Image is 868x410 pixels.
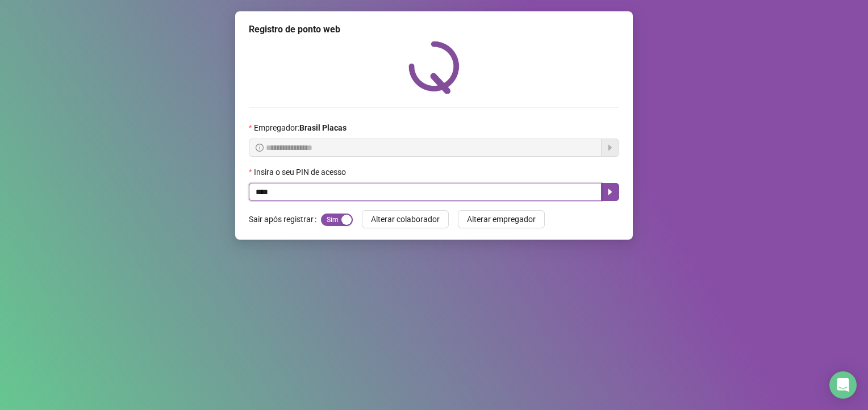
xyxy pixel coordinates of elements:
[249,166,353,178] label: Insira o seu PIN de acesso
[458,210,545,228] button: Alterar empregador
[467,213,536,225] span: Alterar empregador
[829,371,857,399] div: Open Intercom Messenger
[249,23,619,36] div: Registro de ponto web
[362,210,449,228] button: Alterar colaborador
[249,210,321,228] label: Sair após registrar
[408,41,460,94] img: QRPoint
[299,123,347,132] strong: Brasil Placas
[254,122,347,134] span: Empregador :
[606,187,615,196] span: caret-right
[256,144,264,152] span: info-circle
[371,213,440,225] span: Alterar colaborador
